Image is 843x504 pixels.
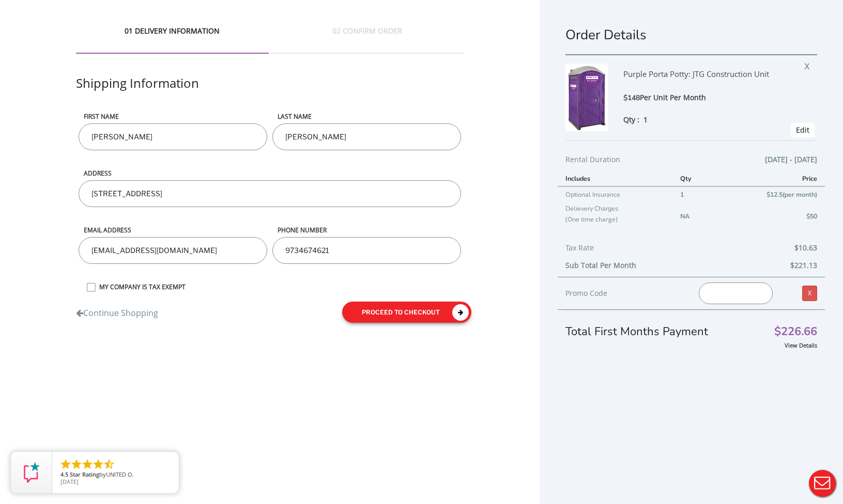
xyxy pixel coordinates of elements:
div: Qty : [623,114,789,125]
td: Optional Insurance [558,186,673,202]
span: by [60,471,171,479]
li:  [103,458,115,470]
span: X [805,58,815,71]
li:  [92,458,104,470]
div: Purple Porta Potty: JTG Construction Unit [623,64,789,92]
h1: Order Details [565,26,817,44]
span: 4.5 [60,470,68,478]
li:  [59,458,72,470]
a: View Details [785,341,817,349]
span: Star Rating [70,470,99,478]
div: Tax Rate [565,242,817,259]
span: $10.63 [794,242,817,254]
img: Review Rating [21,462,42,483]
div: Total First Months Payment [565,310,817,340]
div: 02 CONFIRM ORDER [271,26,464,54]
span: 1 [643,115,648,124]
div: Shipping Information [76,74,464,112]
th: Price [717,171,825,186]
label: Email address [79,226,267,234]
td: NA [672,202,716,231]
th: Includes [558,171,673,186]
span: [DATE] [60,478,79,485]
button: proceed to checkout [342,302,471,323]
span: $226.66 [774,326,817,337]
a: X [802,286,817,301]
span: UNITED O. [106,470,134,478]
div: 01 DELIVERY INFORMATION [76,26,269,54]
p: (One time charge) [565,214,665,225]
b: $221.13 [790,260,817,270]
a: Edit [796,125,809,135]
label: MY COMPANY IS TAX EXEMPT [94,282,464,291]
td: Delievery Charges [558,202,673,231]
span: Per Unit Per Month [640,92,706,102]
button: Live Chat [802,463,843,504]
span: [DATE] - [DATE] [765,153,817,166]
td: 1 [672,186,716,202]
b: Sub Total Per Month [565,260,636,270]
label: LAST NAME [272,112,461,121]
div: Promo Code [565,287,684,300]
div: $148 [623,92,789,104]
label: phone number [272,226,461,234]
label: First name [79,112,267,121]
th: Qty [672,171,716,186]
td: $12.5(per month) [717,186,825,202]
div: Rental Duration [565,153,817,171]
li:  [70,458,83,470]
td: $50 [717,202,825,231]
li:  [81,458,94,470]
a: Continue Shopping [76,302,158,319]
